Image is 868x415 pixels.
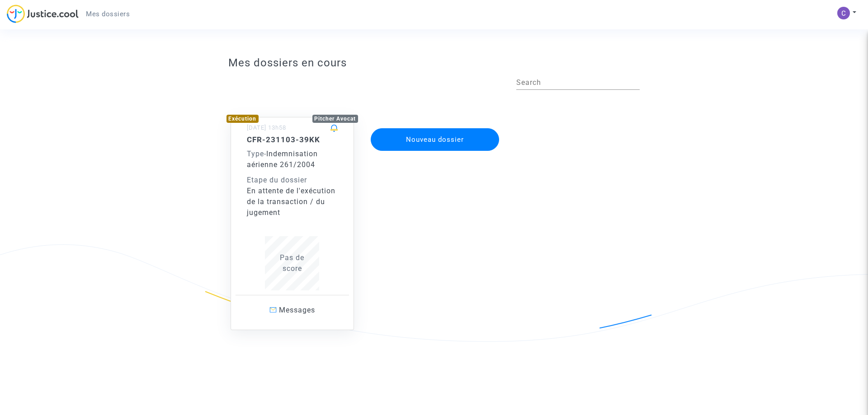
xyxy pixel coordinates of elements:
a: ExécutionPitcher Avocat[DATE] 13h58CFR-231103-39KKType-Indemnisation aérienne 261/2004Etape du do... [222,99,363,330]
div: Etape du dossier [247,175,338,186]
span: - [247,149,266,158]
span: Type [247,149,264,158]
h5: CFR-231103-39KK [247,135,338,144]
span: Pas de score [280,253,304,273]
a: Nouveau dossier [370,122,500,131]
div: Exécution [226,115,259,123]
span: Mes dossiers [86,10,130,18]
a: Mes dossiers [79,7,137,21]
span: Messages [279,306,315,314]
a: Messages [236,295,349,325]
span: Indemnisation aérienne 261/2004 [247,149,318,169]
div: En attente de l'exécution de la transaction / du jugement [247,186,338,218]
button: Nouveau dossier [371,128,499,151]
small: [DATE] 13h58 [247,124,286,131]
h3: Mes dossiers en cours [228,56,640,70]
img: ACg8ocJX9T_LFyGTQl6ZZyuHMDIC-xDyvZzPMnjXsjayra-W=s96-c [837,7,850,19]
img: jc-logo.svg [7,5,79,23]
div: Pitcher Avocat [312,115,359,123]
